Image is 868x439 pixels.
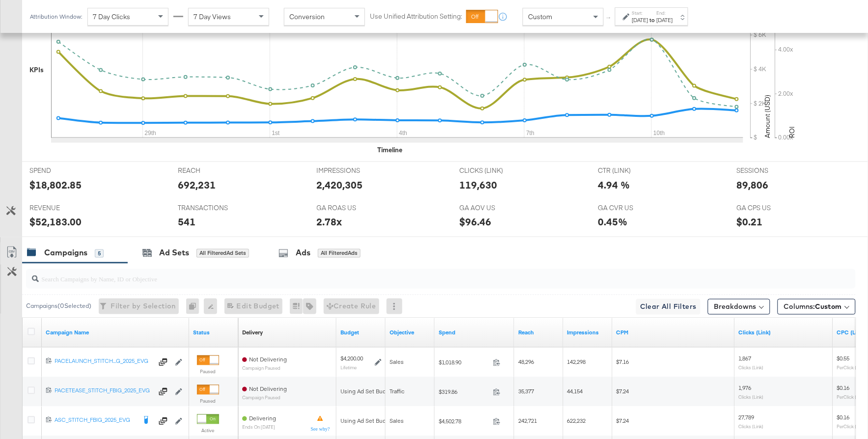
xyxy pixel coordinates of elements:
button: Clear All Filters [636,299,700,315]
span: $0.16 [837,384,850,392]
span: 48,296 [518,358,534,366]
div: $4,200.00 [340,355,363,363]
span: Traffic [390,388,404,395]
span: CLICKS (LINK) [459,166,533,175]
strong: to [648,16,657,24]
div: Delivery [242,329,263,337]
span: REACH [178,166,252,175]
a: The total amount spent to date. [439,329,510,337]
span: 242,721 [518,417,537,425]
a: Your campaign's objective. [390,329,431,337]
div: Using Ad Set Budget [340,388,395,396]
sub: Clicks (Link) [739,365,764,371]
span: $0.55 [837,355,850,362]
sub: Per Click (Link) [837,365,867,371]
div: 119,630 [459,178,497,192]
span: 35,377 [518,388,534,395]
a: The number of people your ad was served to. [518,329,560,337]
div: 0 [186,299,204,314]
div: All Filtered Ads [318,249,361,258]
div: 692,231 [178,178,216,192]
div: 541 [178,215,196,229]
span: $7.16 [616,358,629,366]
span: SPEND [29,166,103,175]
text: ROI [788,126,797,138]
span: Sales [390,417,404,425]
span: Conversion [289,12,325,21]
button: Columns:Custom [778,299,856,315]
div: 2,420,305 [317,178,363,192]
span: Not Delivering [249,356,287,363]
div: [DATE] [657,16,673,24]
span: CTR (LINK) [598,166,672,175]
span: Sales [390,358,404,366]
div: Attribution Window: [29,13,83,20]
span: $0.16 [837,414,850,421]
div: KPIs [29,65,44,75]
div: $18,802.85 [29,178,82,192]
span: Columns: [784,302,842,312]
span: 1,867 [739,355,752,362]
label: Paused [197,369,219,375]
span: $7.24 [616,417,629,425]
sub: Campaign Paused [242,366,287,371]
a: Shows the current state of your Ad Campaign. [193,329,234,337]
div: Campaigns ( 0 Selected) [26,302,91,311]
span: 1,976 [739,384,752,392]
div: All Filtered Ad Sets [196,249,249,258]
input: Search Campaigns by Name, ID or Objective [39,266,780,285]
span: 27,789 [739,414,755,421]
a: The average cost you've paid to have 1,000 impressions of your ad. [616,329,731,337]
span: GA ROAS US [317,203,391,213]
a: Your campaign name. [46,329,185,337]
span: 7 Day Views [194,12,231,21]
a: The number of times your ad was served. On mobile apps an ad is counted as served the first time ... [567,329,609,337]
sub: Lifetime [340,365,357,371]
div: Ad Sets [159,247,189,259]
span: GA AOV US [459,203,533,213]
span: Delivering [249,415,276,422]
span: Clear All Filters [640,301,697,313]
span: ↑ [605,17,614,20]
div: Timeline [377,145,402,155]
div: 4.94 % [598,178,630,192]
div: Using Ad Set Budget [340,417,395,425]
span: 7 Day Clicks [93,12,130,21]
sub: ends on [DATE] [242,425,276,430]
span: GA CVR US [598,203,672,213]
label: Paused [197,398,219,405]
text: Amount (USD) [763,95,772,138]
div: 2.78x [317,215,342,229]
a: Reflects the ability of your Ad Campaign to achieve delivery based on ad states, schedule and bud... [242,329,263,337]
sub: Clicks (Link) [739,394,764,400]
span: 44,154 [567,388,583,395]
sub: Per Click (Link) [837,394,867,400]
span: $4,502.78 [439,418,489,425]
div: $96.46 [459,215,491,229]
span: IMPRESSIONS [317,166,391,175]
label: Start: [632,10,648,16]
sub: Per Click (Link) [837,424,867,430]
div: 5 [95,249,104,258]
div: Ads [296,247,310,259]
span: 622,232 [567,417,586,425]
label: Active [197,428,219,434]
div: $52,183.00 [29,215,82,229]
a: ASC_STITCH_FBIG_2025_EVG [55,416,136,426]
a: PACELAUNCH_STITCH...G_2025_EVG [55,357,153,367]
div: PACETEASE_STITCH_FBIG_2025_EVG [55,387,153,395]
span: Custom [528,12,552,21]
span: Custom [815,302,842,311]
div: Campaigns [44,247,87,259]
a: PACETEASE_STITCH_FBIG_2025_EVG [55,387,153,397]
label: End: [657,10,673,16]
span: $7.24 [616,388,629,395]
div: [DATE] [632,16,648,24]
button: Breakdowns [708,299,770,315]
span: SESSIONS [737,166,811,175]
sub: Clicks (Link) [739,424,764,430]
div: 89,806 [737,178,769,192]
div: 0.45% [598,215,627,229]
span: $1,018.90 [439,359,489,366]
div: $0.21 [737,215,763,229]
